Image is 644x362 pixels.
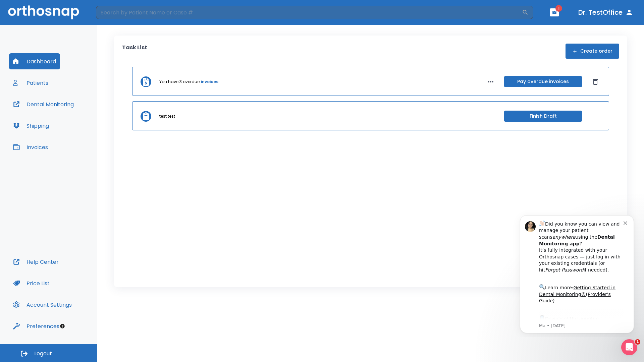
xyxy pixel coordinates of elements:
[555,5,562,12] span: 1
[34,350,52,357] span: Logout
[9,275,54,291] button: Price List
[122,44,147,59] p: Task List
[566,44,619,59] button: Create order
[9,139,52,155] button: Invoices
[9,118,53,134] button: Shipping
[114,10,119,16] button: Dismiss notification
[9,297,76,313] button: Account Settings
[9,96,78,112] button: Dental Monitoring
[201,79,218,85] a: invoices
[159,79,200,85] p: You have 3 overdue
[576,6,636,18] button: Dr. TestOffice
[29,107,89,119] a: App Store
[8,5,79,19] img: Orthosnap
[9,53,60,69] button: Dashboard
[29,114,114,120] p: Message from Ma, sent 6w ago
[159,113,175,119] p: test test
[635,339,640,345] span: 1
[29,105,114,139] div: Download the app: | ​ Let us know if you need help getting started!
[9,254,63,270] button: Help Center
[504,111,582,122] button: Finish Draft
[510,209,644,337] iframe: Intercom notifications message
[9,318,63,334] button: Preferences
[504,76,582,87] button: Pay overdue invoices
[590,76,601,87] button: Dismiss
[621,339,637,355] iframe: Intercom live chat
[59,323,65,329] div: Tooltip anchor
[9,75,52,91] button: Patients
[96,6,522,19] input: Search by Patient Name or Case #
